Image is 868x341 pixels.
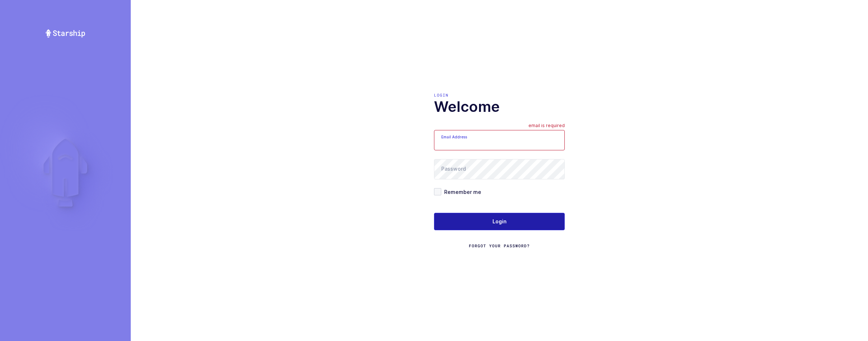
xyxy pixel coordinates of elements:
div: Login [434,92,565,98]
a: Forgot Your Password? [469,243,530,249]
img: Starship [45,29,86,38]
span: Login [492,218,507,225]
span: Remember me [441,188,481,195]
input: Password [434,159,565,179]
button: Login [434,213,565,230]
h1: Welcome [434,98,565,115]
div: email is required [528,123,565,130]
input: Email Address [434,130,565,150]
